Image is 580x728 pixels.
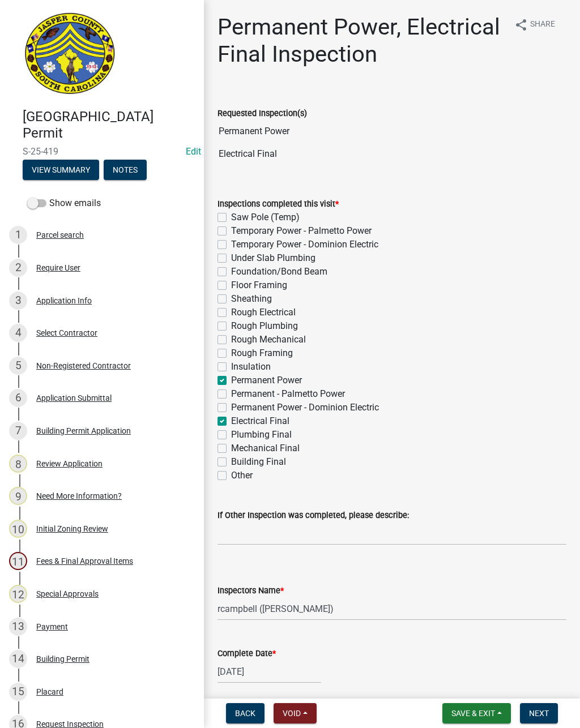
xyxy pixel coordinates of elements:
[231,333,306,346] label: Rough Mechanical
[36,362,131,370] div: Non-Registered Contractor
[451,709,495,718] span: Save & Exit
[36,329,97,337] div: Select Contractor
[9,487,27,505] div: 9
[217,110,307,118] label: Requested Inspection(s)
[36,720,104,728] div: Request Inspection
[23,160,99,180] button: View Summary
[36,231,84,239] div: Parcel search
[231,387,345,401] label: Permanent - Palmetto Power
[104,160,147,180] button: Notes
[9,357,27,375] div: 5
[217,650,276,658] label: Complete Date
[9,455,27,473] div: 8
[23,146,181,157] span: S-25-419
[520,703,558,723] button: Next
[274,703,317,723] button: Void
[104,166,147,175] wm-modal-confirm: Notes
[231,374,302,387] label: Permanent Power
[217,14,505,68] h1: Permanent Power, Electrical Final Inspection
[231,211,300,224] label: Saw Pole (Temp)
[9,226,27,244] div: 1
[231,306,296,319] label: Rough Electrical
[231,469,253,482] label: Other
[231,319,298,333] label: Rough Plumbing
[231,401,379,414] label: Permanent Power - Dominion Electric
[9,259,27,277] div: 2
[9,650,27,668] div: 14
[231,360,271,374] label: Insulation
[23,12,117,97] img: Jasper County, South Carolina
[231,224,372,238] label: Temporary Power - Palmetto Power
[231,455,286,469] label: Building Final
[36,623,68,631] div: Payment
[27,196,101,210] label: Show emails
[231,238,378,251] label: Temporary Power - Dominion Electric
[36,297,92,305] div: Application Info
[36,492,122,500] div: Need More Information?
[9,324,27,342] div: 4
[23,166,99,175] wm-modal-confirm: Summary
[226,703,265,723] button: Back
[23,109,195,142] h4: [GEOGRAPHIC_DATA] Permit
[36,460,103,468] div: Review Application
[186,146,201,157] wm-modal-confirm: Edit Application Number
[36,590,99,598] div: Special Approvals
[9,683,27,701] div: 15
[530,18,555,32] span: Share
[9,389,27,407] div: 6
[231,251,315,265] label: Under Slab Plumbing
[9,585,27,603] div: 12
[217,512,409,520] label: If Other Inspection was completed, please describe:
[235,709,255,718] span: Back
[442,703,511,723] button: Save & Exit
[231,292,272,306] label: Sheathing
[529,709,549,718] span: Next
[231,428,292,442] label: Plumbing Final
[9,520,27,538] div: 10
[217,660,321,683] input: mm/dd/yyyy
[9,618,27,636] div: 13
[36,394,112,402] div: Application Submittal
[36,427,131,435] div: Building Permit Application
[231,442,300,455] label: Mechanical Final
[36,688,63,696] div: Placard
[9,422,27,440] div: 7
[231,414,289,428] label: Electrical Final
[217,587,284,595] label: Inspectors Name
[217,200,339,208] label: Inspections completed this visit
[36,655,89,663] div: Building Permit
[283,709,301,718] span: Void
[514,18,528,32] i: share
[36,264,80,272] div: Require User
[36,557,133,565] div: Fees & Final Approval Items
[36,525,108,533] div: Initial Zoning Review
[231,265,327,279] label: Foundation/Bond Beam
[9,292,27,310] div: 3
[505,14,564,36] button: shareShare
[231,279,287,292] label: Floor Framing
[231,346,293,360] label: Rough Framing
[9,552,27,570] div: 11
[186,146,201,157] a: Edit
